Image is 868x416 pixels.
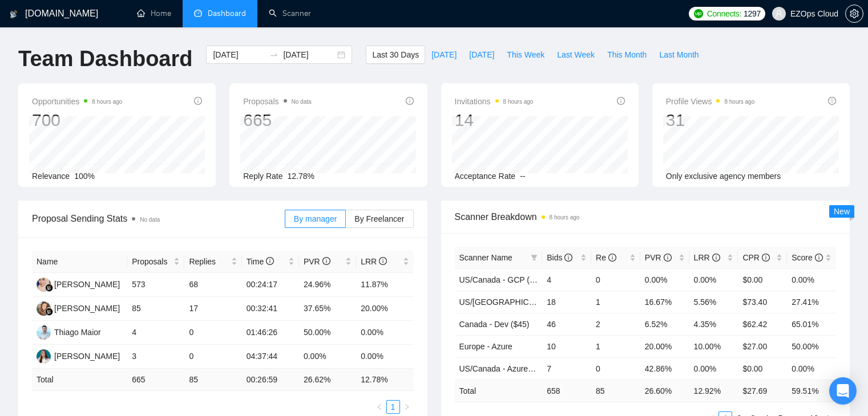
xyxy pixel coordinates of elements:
button: Last 30 Days [366,46,425,64]
span: dashboard [194,9,202,17]
a: NK[PERSON_NAME] [37,303,120,312]
span: No data [292,99,312,105]
span: Proposal Sending Stats [32,211,285,226]
span: Relevance [32,172,70,181]
th: Proposals [127,251,184,273]
button: [DATE] [425,46,463,64]
span: Dashboard [208,9,246,18]
span: swap-right [269,50,278,59]
td: 85 [591,380,640,402]
td: 50.00% [787,335,836,357]
img: AJ [37,278,51,292]
span: Replies [189,255,228,268]
span: -- [520,172,525,181]
td: 0 [184,321,241,345]
span: [DATE] [431,48,457,61]
span: 12.78% [288,172,314,181]
img: gigradar-bm.png [45,284,53,292]
td: 4 [127,321,184,345]
img: TA [37,349,51,364]
td: 16.67% [640,291,689,313]
td: 46 [542,313,591,335]
td: 0 [591,268,640,291]
span: info-circle [266,257,274,265]
td: 0 [591,357,640,380]
td: 85 [127,297,184,321]
span: to [269,50,278,59]
td: 10 [542,335,591,357]
button: Last Week [551,46,601,64]
td: 0.00% [787,357,836,380]
a: US/[GEOGRAPHIC_DATA] - Keywords ($55) [459,297,619,307]
span: Last Week [557,48,595,61]
span: info-circle [194,97,202,105]
a: US/Canada - GCP ($45) [459,275,546,284]
span: This Week [507,48,544,61]
td: 0 [184,345,241,369]
a: searchScanner [269,9,311,18]
time: 8 hours ago [724,99,754,105]
time: 8 hours ago [550,214,580,221]
h1: Team Dashboard [18,46,192,72]
span: 1297 [744,7,761,20]
span: Profile Views [666,95,755,108]
div: 665 [243,109,311,131]
td: 59.51 % [787,380,836,402]
span: info-circle [406,97,414,105]
td: 11.87% [356,273,413,297]
button: This Month [601,46,653,64]
span: 100% [74,172,95,181]
span: New [834,207,850,216]
a: homeHome [137,9,171,18]
span: info-circle [664,254,672,262]
td: 10.00% [689,335,738,357]
span: info-circle [617,97,625,105]
div: [PERSON_NAME] [54,350,120,362]
td: $73.40 [738,291,787,313]
span: PVR [645,253,672,262]
li: 1 [386,400,400,414]
span: left [376,403,383,410]
td: 0.00% [356,345,413,369]
span: LRR [361,257,387,266]
td: 24.96% [299,273,356,297]
span: Acceptance Rate [455,172,516,181]
td: 42.86% [640,357,689,380]
a: Europe - Azure [459,342,512,351]
span: Score [792,253,822,262]
span: Bids [547,253,572,262]
img: TM [37,325,51,340]
td: 6.52% [640,313,689,335]
td: $ 27.69 [738,380,787,402]
span: No data [140,217,160,223]
td: 04:37:44 [242,345,299,369]
td: 1 [591,335,640,357]
th: Name [32,251,127,273]
span: info-circle [828,97,836,105]
span: info-circle [379,257,387,265]
button: right [400,400,414,414]
time: 8 hours ago [92,99,122,105]
span: Scanner Name [459,253,512,262]
td: 3 [127,345,184,369]
a: Canada - Dev ($45) [459,320,530,329]
td: 18 [542,291,591,313]
td: 12.92 % [689,380,738,402]
span: info-circle [815,254,823,262]
td: 4.35% [689,313,738,335]
div: 14 [455,109,534,131]
td: 37.65% [299,297,356,321]
td: 00:24:17 [242,273,299,297]
td: 12.78 % [356,369,413,391]
div: 700 [32,109,122,131]
td: 00:26:59 [242,369,299,391]
td: 4 [542,268,591,291]
span: Invitations [455,95,534,108]
span: info-circle [608,254,616,262]
input: End date [283,48,335,61]
span: info-circle [712,254,720,262]
td: 68 [184,273,241,297]
td: 65.01% [787,313,836,335]
button: Last Month [653,46,705,64]
span: Only exclusive agency members [666,172,781,181]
